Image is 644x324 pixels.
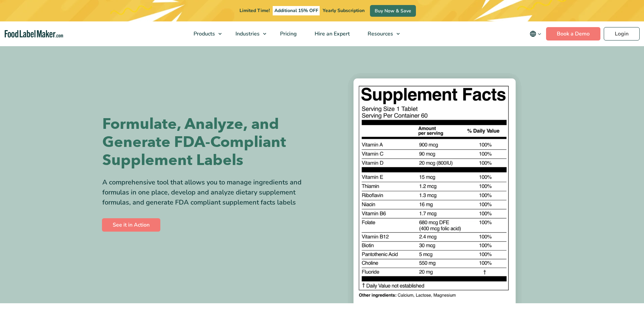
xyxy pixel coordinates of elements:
[313,30,351,37] span: Hire an Expert
[233,30,260,37] span: Industries
[102,218,160,232] a: See it in Action
[102,177,317,208] div: A comprehensive tool that allows you to manage ingredients and formulas in one place, develop and...
[359,21,403,46] a: Resources
[192,30,216,37] span: Products
[366,30,394,37] span: Resources
[239,7,270,14] span: Limited Time!
[546,27,600,40] a: Book a Demo
[185,21,225,46] a: Products
[604,27,640,40] a: Login
[102,115,317,169] h1: Formulate, Analyze, and Generate FDA-Compliant Supplement Labels
[273,6,320,15] span: Additional 15% OFF
[278,30,298,37] span: Pricing
[227,21,270,46] a: Industries
[306,21,357,46] a: Hire an Expert
[323,7,365,14] span: Yearly Subscription
[370,5,416,17] a: Buy Now & Save
[271,21,304,46] a: Pricing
